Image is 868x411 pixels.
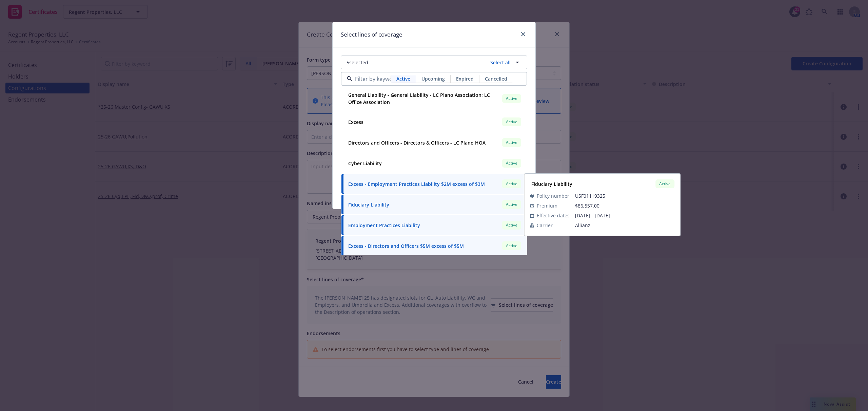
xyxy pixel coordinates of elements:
[341,56,527,69] button: 5selectedSelect all
[348,119,363,125] strong: Excess
[505,222,518,228] span: Active
[505,160,518,166] span: Active
[348,243,464,249] strong: Excess - Directors and Officers $5M excess of $5M
[537,202,557,209] span: Premium
[421,75,445,82] span: Upcoming
[348,160,382,167] strong: Cyber Liability
[347,59,368,66] span: 5 selected
[488,59,511,66] a: Select all
[396,75,410,82] span: Active
[348,201,389,208] strong: Fiduciary Liability
[348,181,485,187] strong: Excess - Employment Practices Liability $2M excess of $3M
[575,212,674,219] span: [DATE] - [DATE]
[456,75,474,82] span: Expired
[348,222,420,229] strong: Employment Practices Liability
[505,95,518,102] span: Active
[341,30,402,39] h1: Select lines of coverage
[505,243,518,249] span: Active
[575,202,599,209] span: $86,557.00
[505,119,518,125] span: Active
[519,30,527,38] a: close
[505,201,518,208] span: Active
[348,139,486,146] strong: Directors and Officers - Directors & Officers - LC Plano HOA
[658,181,672,187] span: Active
[531,181,572,187] strong: Fiduciary Liability
[352,75,391,83] input: Filter by keyword
[505,181,518,187] span: Active
[575,222,674,229] span: Allianz
[537,212,570,219] span: Effective dates
[537,192,569,199] span: Policy number
[505,139,518,146] span: Active
[348,92,490,105] strong: General Liability - General Liability - LC Plano Association; LC Office Association
[575,192,674,199] span: USF01119325
[485,75,507,82] span: Cancelled
[537,222,553,229] span: Carrier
